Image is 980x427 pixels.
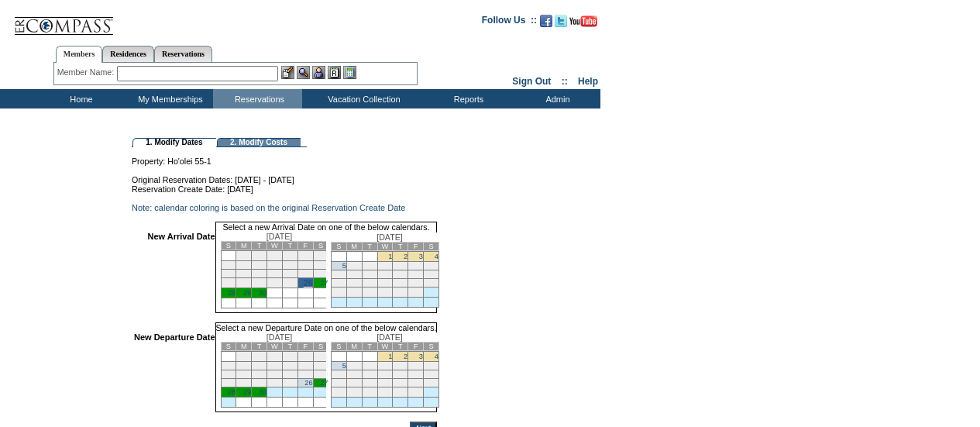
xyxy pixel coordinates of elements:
[228,388,236,396] a: 28
[282,343,297,351] td: T
[221,270,236,278] td: 14
[259,289,266,297] a: 30
[236,270,252,278] td: 15
[346,379,362,387] td: 20
[377,232,403,242] span: [DATE]
[424,370,439,379] td: 18
[555,15,567,27] img: Follow us on Twitter
[362,370,377,379] td: 14
[236,242,252,250] td: M
[221,261,236,270] td: 7
[331,279,346,288] td: 19
[342,362,346,370] a: 5
[331,270,346,279] td: 12
[362,262,377,270] td: 7
[377,343,393,351] td: W
[297,261,313,270] td: 12
[236,261,252,270] td: 8
[213,89,302,108] td: Reservations
[281,66,294,79] img: b_edit.gif
[282,352,297,362] td: 4
[393,270,408,279] td: 16
[302,89,422,108] td: Vacation Collection
[252,270,267,278] td: 16
[331,343,346,351] td: S
[393,362,408,370] td: 9
[243,388,251,396] a: 29
[331,379,346,387] td: 19
[393,387,408,398] td: 30
[267,261,283,270] td: 10
[419,353,423,360] a: 3
[221,362,236,370] td: 7
[404,253,407,260] a: 2
[236,343,252,351] td: M
[362,243,377,251] td: T
[132,203,437,212] td: Note: calendar coloring is based on the original Reservation Create Date
[346,288,362,298] td: 27
[362,288,377,298] td: 28
[331,370,346,379] td: 12
[362,279,377,288] td: 21
[215,222,438,232] td: Select a new Arrival Date on one of the below calendars.
[408,379,424,387] td: 24
[282,278,297,288] td: 25
[482,13,537,32] td: Follow Us ::
[320,379,328,387] a: 27
[346,387,362,398] td: 27
[236,362,252,370] td: 8
[408,362,424,370] td: 10
[435,353,438,360] a: 4
[424,270,439,279] td: 18
[377,332,403,342] span: [DATE]
[393,343,408,351] td: T
[56,46,103,63] a: Members
[424,262,439,270] td: 11
[282,242,297,250] td: T
[408,279,424,288] td: 24
[252,352,267,362] td: 2
[297,251,313,261] td: 5
[424,279,439,288] td: 25
[346,343,362,351] td: M
[419,253,423,260] a: 3
[259,388,266,396] a: 30
[313,251,328,261] td: 6
[422,89,511,108] td: Reports
[313,261,328,270] td: 13
[221,379,236,387] td: 21
[221,370,236,379] td: 14
[346,279,362,288] td: 20
[297,370,313,379] td: 19
[313,343,328,351] td: S
[362,387,377,398] td: 28
[282,270,297,278] td: 18
[346,270,362,279] td: 13
[408,343,424,351] td: F
[393,379,408,387] td: 23
[377,279,393,288] td: 22
[377,387,393,398] td: 29
[297,352,313,362] td: 5
[267,251,283,261] td: 3
[312,66,325,79] img: Impersonate
[408,262,424,270] td: 10
[282,261,297,270] td: 11
[252,343,267,351] td: T
[297,66,310,79] img: View
[393,279,408,288] td: 23
[562,76,568,87] span: ::
[377,288,393,298] td: 29
[267,270,283,278] td: 17
[132,166,437,184] td: Original Reservation Dates: [DATE] - [DATE]
[267,370,283,379] td: 17
[424,379,439,387] td: 25
[424,243,439,251] td: S
[313,352,328,362] td: 6
[393,370,408,379] td: 16
[377,379,393,387] td: 22
[267,242,283,250] td: W
[388,253,392,260] a: 1
[408,387,424,398] td: 31
[346,370,362,379] td: 13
